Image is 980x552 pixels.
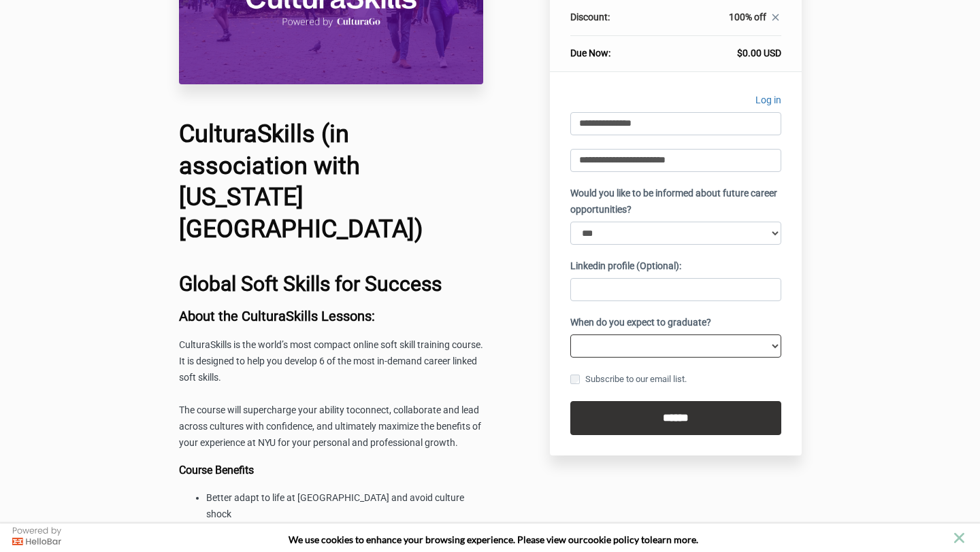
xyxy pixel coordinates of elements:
i: close [770,12,781,23]
span: We use cookies to enhance your browsing experience. Please view our [289,534,583,545]
label: When do you expect to graduate? [570,315,711,331]
button: close [951,530,968,547]
span: The course will supercharge your ability to [179,404,355,415]
span: $0.00 USD [737,48,781,58]
a: Log in [755,92,781,112]
h3: About the CulturaSkills Lessons: [179,309,484,324]
span: connect, collaborate and lead across cultures with confidence, and ultimately maximize the benefi... [179,404,481,448]
input: Subscribe to our email list. [570,375,580,384]
strong: to [641,534,650,545]
b: Global Soft Skills for Success [179,272,442,296]
label: Subscribe to our email list. [570,372,687,387]
span: learn more. [650,534,698,545]
b: Course Benefits [179,464,254,477]
span: Better adapt to life at [GEOGRAPHIC_DATA] and avoid culture shock [206,492,464,519]
span: 100% off [729,12,766,22]
h1: CulturaSkills (in association with [US_STATE][GEOGRAPHIC_DATA]) [179,118,484,245]
span: CulturaSkills is the world’s most compact online soft skill training course. It is designed to he... [179,339,483,383]
label: Linkedin profile (Optional): [570,258,681,275]
a: close [766,12,781,27]
th: Due Now: [570,36,659,61]
th: Discount: [570,10,659,36]
label: Would you like to be informed about future career opportunities? [570,186,781,218]
a: cookie policy [583,534,639,545]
